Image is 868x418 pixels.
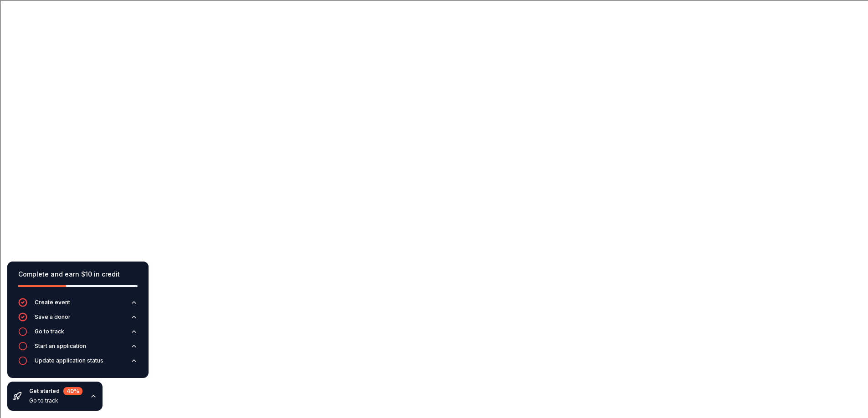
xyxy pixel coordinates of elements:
[35,357,103,364] div: Update application status
[35,328,64,335] div: Go to track
[35,299,70,306] div: Create event
[18,298,138,312] button: Create event
[18,269,138,280] div: Complete and earn $10 in credit
[63,387,82,395] div: 40 %
[35,342,86,350] div: Start an application
[18,356,138,371] button: Update application status
[29,397,82,404] div: Go to track
[18,327,138,342] button: Go to track
[18,312,138,327] button: Save a donor
[18,342,138,356] button: Start an application
[29,387,82,395] div: Get started
[35,313,71,321] div: Save a donor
